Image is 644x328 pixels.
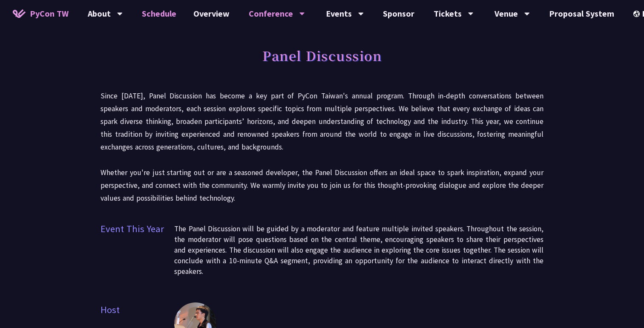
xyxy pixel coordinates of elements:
[633,11,642,17] img: Locale Icon
[101,89,543,204] p: Since [DATE], Panel Discussion has become a key part of PyCon Taiwan's annual program. Through in...
[13,9,26,18] img: Home icon of PyCon TW 2025
[174,224,543,277] p: The Panel Discussion will be guided by a moderator and feature multiple invited speakers. Through...
[4,3,77,24] a: PyCon TW
[30,7,69,20] span: PyCon TW
[262,43,382,68] h1: Panel Discussion
[101,222,174,285] span: Event This Year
